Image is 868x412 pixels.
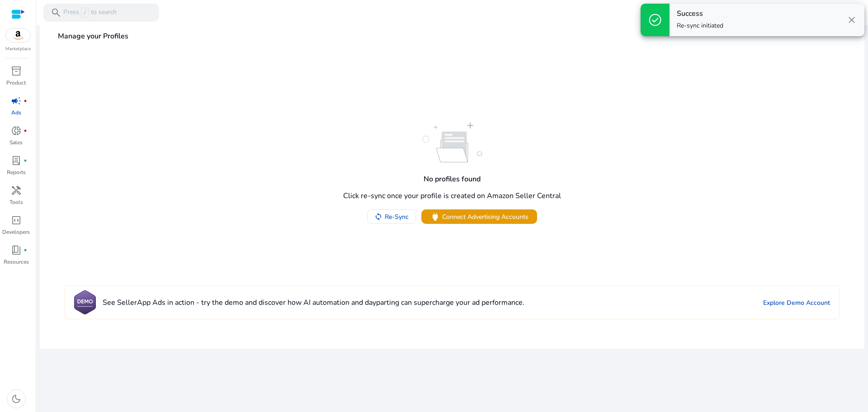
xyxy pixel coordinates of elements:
[763,298,830,308] a: Explore Demo Account
[367,209,416,224] button: Re-Sync
[677,21,723,30] p: Re-sync initiated
[11,215,22,226] span: code_blocks
[6,28,30,42] img: amazon.svg
[11,245,22,256] span: book_4
[677,9,723,18] h4: Success
[24,129,27,133] span: fiber_manual_record
[11,155,22,166] span: lab_profile
[24,159,27,162] span: fiber_manual_record
[648,13,662,27] span: check_circle
[424,175,481,184] h4: No profiles found
[63,8,117,18] p: Press to search
[11,125,22,136] span: donut_small
[343,192,561,200] h4: Click re-sync once your profile is created on Amazon Seller Central
[11,95,22,106] span: campaign
[7,168,26,176] p: Reports
[846,14,857,25] span: close
[51,7,61,18] span: search
[385,212,409,222] span: Re-Sync
[442,212,528,222] span: Connect Advertising Accounts
[24,99,27,103] span: fiber_manual_record
[430,212,440,222] span: power
[11,66,22,76] span: inventory_2
[421,209,537,224] button: powerConnect Advertising Accounts
[6,79,26,87] p: Product
[11,393,22,404] span: dark_mode
[4,258,29,266] p: Resources
[374,213,382,221] mat-icon: sync
[81,8,89,18] span: /
[5,46,31,52] p: Marketplace
[2,228,30,236] p: Developers
[40,28,864,44] h4: Manage your Profiles
[9,198,23,206] p: Tools
[9,138,23,147] p: Sales
[11,185,22,196] span: handyman
[11,109,21,117] p: Ads
[24,248,27,252] span: fiber_manual_record
[103,298,524,307] h4: See SellerApp Ads in action - try the demo and discover how AI automation and dayparting can supe...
